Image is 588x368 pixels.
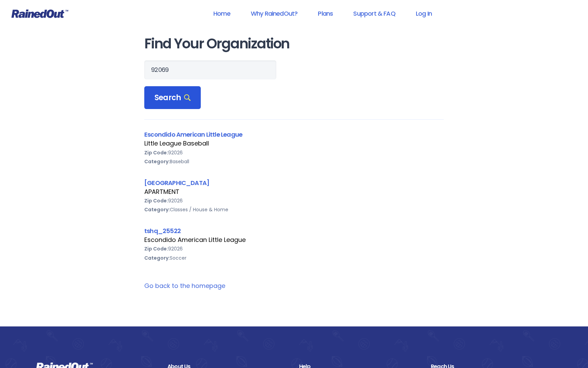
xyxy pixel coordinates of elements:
[144,158,170,165] b: Category:
[144,254,444,262] div: Soccer
[144,255,170,261] b: Category:
[154,93,191,103] span: Search
[144,205,444,214] div: Classes / House & Home
[144,187,444,196] div: APARTMENT
[144,196,444,205] div: 92026
[205,6,239,21] a: Home
[144,179,209,187] a: [GEOGRAPHIC_DATA]
[144,197,168,204] b: Zip Code:
[144,206,170,213] b: Category:
[144,60,276,79] input: Search Orgs…
[144,281,225,290] a: Go back to the homepage
[144,244,444,253] div: 92026
[144,149,168,156] b: Zip Code:
[407,6,441,21] a: Log In
[144,245,168,252] b: Zip Code:
[309,6,342,21] a: Plans
[144,157,444,166] div: Baseball
[144,226,444,235] div: tshq_25522
[144,227,181,235] a: tshq_25522
[144,139,444,148] div: Little League Baseball
[242,6,307,21] a: Why RainedOut?
[144,86,201,109] div: Search
[144,36,444,51] h1: Find Your Organization
[144,235,444,244] div: Escondido American Little League
[144,130,444,139] div: Escondido American Little League
[144,148,444,157] div: 92026
[144,178,444,187] div: [GEOGRAPHIC_DATA]
[144,130,242,139] a: Escondido American Little League
[344,6,404,21] a: Support & FAQ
